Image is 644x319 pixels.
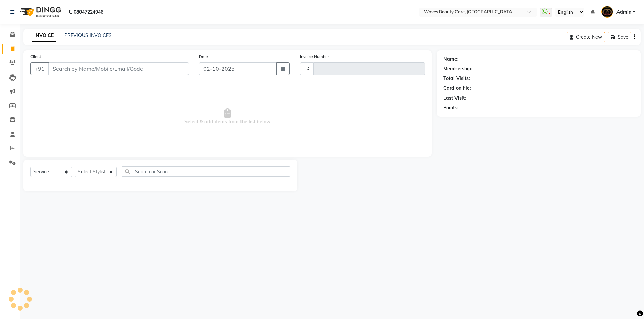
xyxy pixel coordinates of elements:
[443,104,459,111] div: Points:
[48,62,189,75] input: Search by Name/Mobile/Email/Code
[300,54,329,60] label: Invoice Number
[443,56,459,63] div: Name:
[567,32,605,42] button: Create New
[30,62,49,75] button: +91
[122,166,290,177] input: Search or Scan
[443,65,473,72] div: Membership:
[30,83,425,150] span: Select & add items from the list below
[443,94,466,102] div: Last Visit:
[601,6,613,18] img: Admin
[616,9,631,16] span: Admin
[17,3,63,21] img: logo
[74,3,103,21] b: 08047224946
[30,54,41,60] label: Client
[64,32,112,38] a: PREVIOUS INVOICES
[443,85,471,92] div: Card on file:
[199,54,208,60] label: Date
[443,75,470,82] div: Total Visits:
[608,32,631,42] button: Save
[32,29,56,42] a: INVOICE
